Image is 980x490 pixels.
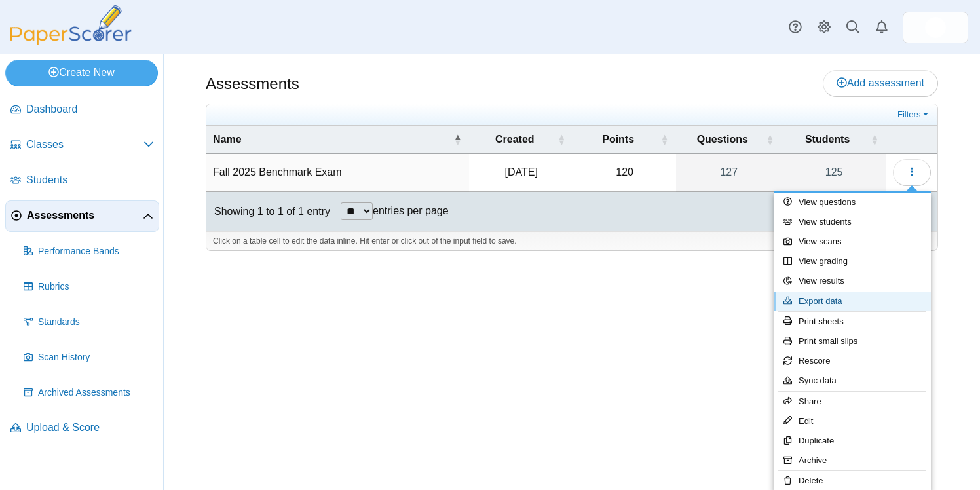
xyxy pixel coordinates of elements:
a: View students [774,212,931,232]
span: Add assessment [837,77,924,88]
img: PaperScorer [5,5,136,45]
a: 125 [782,154,886,191]
span: Classes [26,138,143,152]
span: Dashboard [26,102,154,117]
a: Edit [774,411,931,431]
span: Students [26,173,154,187]
h1: Assessments [206,73,299,95]
a: Students [5,165,159,197]
a: View grading [774,252,931,271]
span: Students [805,134,850,145]
label: entries per page [373,205,449,216]
a: Rescore [774,351,931,371]
a: View scans [774,232,931,252]
a: Upload & Score [5,413,159,444]
span: Created : Activate to sort [557,126,565,153]
span: Name : Activate to invert sorting [453,126,461,153]
span: Assessments [27,208,143,223]
span: Upload & Score [26,421,154,435]
a: Scan History [18,342,159,373]
a: Archive [774,451,931,470]
a: Classes [5,130,159,161]
img: ps.08Dk8HiHb5BR1L0X [925,17,946,38]
a: Export data [774,292,931,311]
a: ps.08Dk8HiHb5BR1L0X [903,12,968,43]
a: Assessments [5,200,159,232]
a: Create New [5,60,158,86]
a: View questions [774,193,931,212]
time: Jul 21, 2025 at 3:18 PM [505,166,538,178]
a: Sync data [774,371,931,390]
a: Filters [894,108,934,121]
a: Dashboard [5,94,159,126]
a: Alerts [867,13,896,42]
span: Archived Assessments [38,386,154,400]
a: Archived Assessments [18,377,159,409]
a: Performance Bands [18,236,159,267]
a: Standards [18,307,159,338]
span: Rubrics [38,280,154,293]
span: Performance Bands [38,245,154,258]
span: Students : Activate to sort [871,126,878,153]
span: Scan History [38,351,154,364]
a: View results [774,271,931,291]
div: Click on a table cell to edit the data inline. Hit enter or click out of the input field to save. [206,231,937,251]
a: 127 [676,154,782,191]
td: 120 [573,154,676,191]
span: Name [213,134,242,145]
td: Fall 2025 Benchmark Exam [206,154,469,191]
span: Standards [38,316,154,329]
a: Rubrics [18,271,159,303]
span: Questions [697,134,748,145]
a: Duplicate [774,431,931,451]
a: Add assessment [823,70,938,96]
div: Showing 1 to 1 of 1 entry [206,192,330,231]
a: Print small slips [774,331,931,351]
span: Casey Shaffer [925,17,946,38]
span: Points : Activate to sort [660,126,668,153]
span: Points [602,134,634,145]
span: Questions : Activate to sort [766,126,774,153]
a: Print sheets [774,312,931,331]
a: PaperScorer [5,36,136,47]
span: Created [495,134,535,145]
a: Share [774,392,931,411]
